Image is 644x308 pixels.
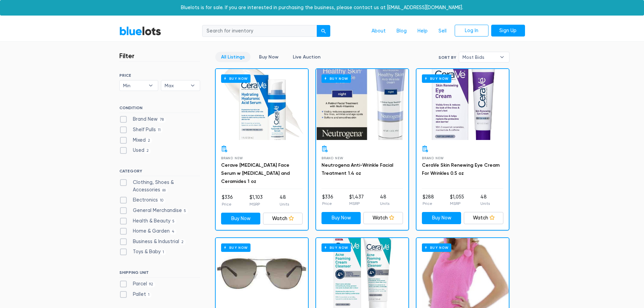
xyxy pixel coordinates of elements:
h6: SHIPPING UNIT [119,270,200,278]
label: Mixed [119,137,152,144]
a: Watch [363,212,403,224]
b: ▾ [186,80,200,91]
span: 1 [161,250,166,255]
a: Watch [464,212,503,224]
a: Log In [455,25,488,37]
p: Units [380,200,389,207]
span: 92 [147,282,156,287]
label: Brand New [119,116,166,123]
label: Electronics [119,196,166,204]
span: 2 [146,138,152,143]
b: ▾ [495,52,509,62]
h6: Buy Now [221,243,251,252]
li: $1,103 [249,194,263,207]
label: Sort By [438,54,456,61]
a: Buy Now [321,212,361,224]
span: 66 [160,188,168,193]
a: Cerave [MEDICAL_DATA] Face Serum w [MEDICAL_DATA] and Ceramides 1 oz [221,162,290,184]
p: Price [322,200,333,207]
a: Help [412,25,433,38]
span: Max [165,80,187,91]
p: MSRP [349,200,364,207]
span: Most Bids [462,52,496,62]
span: Brand New [221,156,243,160]
h6: CONDITION [119,105,200,113]
label: Health & Beauty [119,217,177,225]
label: Toys & Baby [119,248,166,256]
a: Live Auction [287,52,326,62]
li: $336 [322,193,333,207]
h6: Buy Now [422,243,451,252]
span: 2 [144,148,151,154]
span: 4 [170,229,177,235]
a: Buy Now [253,52,284,62]
label: Clothing, Shoes & Accessories [119,179,200,193]
label: General Merchandise [119,207,188,214]
a: CeraVe Skin Renewing Eye Cream For Wrinkles 0.5 oz [422,162,500,176]
span: Brand New [321,156,343,160]
label: Shelf Pulls [119,126,163,134]
span: Min [123,80,145,91]
p: Price [423,200,434,207]
a: Buy Now [422,212,461,224]
a: Buy Now [216,69,308,140]
a: Watch [263,213,303,225]
h6: Buy Now [221,74,251,83]
span: 5 [170,219,177,224]
a: Buy Now [316,69,408,140]
a: Buy Now [221,213,261,225]
p: MSRP [450,200,464,207]
span: 1 [146,292,152,298]
li: $1,437 [349,193,364,207]
h6: CATEGORY [119,169,200,176]
h6: Buy Now [321,243,351,252]
span: Brand New [422,156,444,160]
a: All Listings [215,52,251,62]
span: 2 [179,239,186,245]
a: Buy Now [416,69,509,140]
li: $288 [423,193,434,207]
a: Blog [391,25,412,38]
li: $1,055 [450,193,464,207]
label: Pallet [119,291,152,298]
label: Business & Industrial [119,238,186,245]
h6: Buy Now [321,74,351,83]
a: BlueLots [119,26,161,36]
label: Used [119,147,151,154]
li: 48 [280,194,289,207]
li: $336 [222,194,233,207]
label: Parcel [119,280,156,288]
input: Search for inventory [202,25,317,37]
span: 78 [158,117,166,123]
span: 5 [182,208,188,214]
h3: Filter [119,52,135,60]
a: Sign Up [491,25,525,37]
p: MSRP [249,201,263,207]
label: Home & Garden [119,228,177,235]
a: Sell [433,25,452,38]
p: Units [480,200,490,207]
span: 10 [158,198,166,204]
a: About [366,25,391,38]
li: 48 [380,193,389,207]
h6: PRICE [119,73,200,78]
li: 48 [480,193,490,207]
p: Price [222,201,233,207]
b: ▾ [144,80,158,91]
h6: Buy Now [422,74,451,83]
span: 11 [156,127,163,133]
p: Units [280,201,289,207]
a: Neutrogena Anti-Wrinkle Facial Treatment 1.4 oz [321,162,393,176]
